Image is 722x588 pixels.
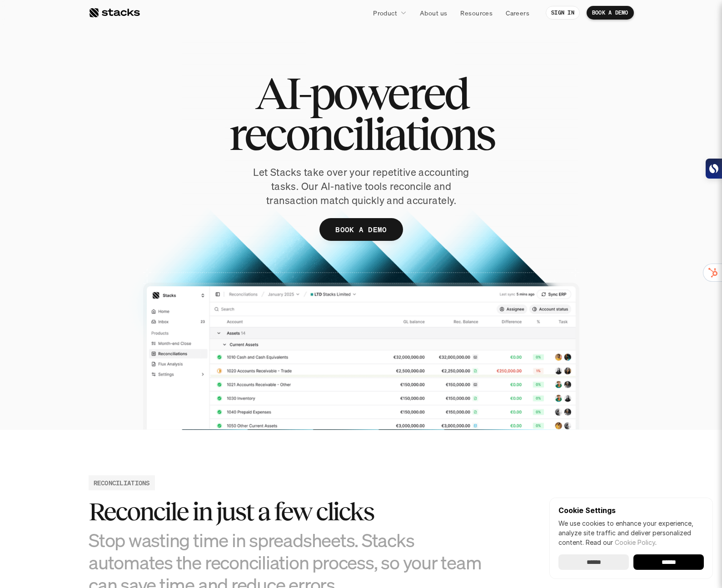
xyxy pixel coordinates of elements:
p: Let Stacks take over your repetitive accounting tasks. Our AI-native tools reconcile and transact... [236,165,486,207]
span: reconciliations [229,114,493,154]
h2: RECONCILIATIONS [94,478,150,488]
p: We use cookies to enhance your experience, analyze site traffic and deliver personalized content. [558,518,704,547]
p: About us [420,8,447,18]
a: SIGN IN [546,6,580,20]
span: Read our . [586,538,657,546]
p: Product [373,8,397,18]
p: BOOK A DEMO [592,10,628,16]
a: Resources [455,5,498,21]
p: Resources [460,8,493,18]
p: Cookie Settings [558,507,704,514]
p: Careers [506,8,529,18]
a: BOOK A DEMO [319,218,403,241]
p: SIGN IN [551,10,574,16]
a: BOOK A DEMO [587,6,634,20]
h2: Reconcile in just a few clicks [89,498,498,526]
a: Careers [500,5,535,21]
a: Privacy Policy [107,173,147,179]
a: Cookie Policy [615,538,655,546]
a: About us [414,5,453,21]
span: AI-powered [255,73,468,114]
p: BOOK A DEMO [335,223,387,236]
